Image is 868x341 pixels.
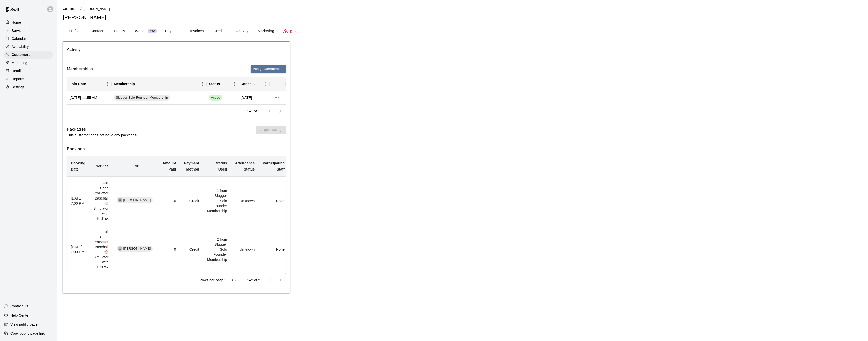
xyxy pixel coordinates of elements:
[4,67,53,75] a: Retail
[180,225,203,274] td: Credit
[209,77,220,91] div: Status
[4,19,53,26] a: Home
[4,43,53,50] a: Availability
[12,20,21,25] p: Home
[203,177,231,225] td: 1 from Slugger Solo Founder Membership
[4,59,53,67] a: Marketing
[67,156,289,274] table: simple table
[10,304,28,309] p: Contact Us
[12,84,25,90] p: Settings
[231,80,238,88] button: Menu
[118,246,122,251] div: Blake Burns
[162,161,176,171] b: Amount Paid
[10,313,30,318] p: Help Center
[158,225,180,274] td: 0
[67,66,93,72] h6: Memberships
[63,7,78,11] a: Customers
[247,109,260,114] p: 1–1 of 1
[263,161,285,171] b: Participating Staff
[135,80,142,88] button: Sort
[70,77,86,91] div: Join Date
[185,25,208,37] button: Invoices
[135,28,146,34] p: Wallet
[114,95,172,101] a: Slugger Solo Founder Membership
[89,225,113,274] td: Full Cage ProBatter Baseball ⚾ Simulator with HItTrax
[67,126,138,133] h6: Packages
[89,177,113,225] td: Full Cage ProBatter Baseball ⚾ Simulator with HItTrax
[96,164,109,168] b: Service
[209,95,222,100] span: Active
[67,46,286,53] span: Activity
[108,25,131,37] button: Family
[235,161,255,171] b: Attendance Status
[290,29,301,34] p: Delete
[80,6,82,11] li: /
[241,95,252,100] span: [DATE]
[184,161,199,171] b: Payment Method
[272,93,281,102] button: more actions
[208,25,231,37] button: Credits
[67,225,89,274] th: [DATE] 7:00 PM
[10,331,45,336] p: Copy public page link
[63,25,86,37] button: Profile
[67,91,111,104] div: [DATE] 11:55 AM
[63,14,862,21] h5: [PERSON_NAME]
[247,278,260,283] p: 1–2 of 2
[86,80,93,88] button: Sort
[241,77,255,91] div: Cancel Date
[12,28,25,33] p: Services
[256,126,286,138] span: You don't have any packages
[251,65,286,73] button: Assign Membership
[238,77,270,91] div: Cancel Date
[104,80,111,88] button: Menu
[262,80,270,88] button: Menu
[67,77,111,91] div: Join Date
[118,198,122,202] div: Blake Burns
[4,51,53,59] div: Customers
[214,161,227,171] b: Credits Used
[231,225,259,274] td: Unknown
[227,277,239,284] div: 10
[231,177,259,225] td: Unknown
[84,7,110,11] span: [PERSON_NAME]
[10,322,38,327] p: View public page
[63,6,862,12] nav: breadcrumb
[4,27,53,34] a: Services
[12,76,24,81] p: Reports
[12,60,28,65] p: Marketing
[4,83,53,91] a: Settings
[220,80,227,88] button: Sort
[203,225,231,274] td: 2 from Slugger Solo Founder Membership
[4,75,53,83] a: Reports
[67,133,138,138] p: This customer does not have any packages.
[209,95,222,101] span: Active
[206,77,238,91] div: Status
[158,177,180,225] td: 0
[114,77,135,91] div: Membership
[199,278,225,283] p: Rows per page:
[12,36,26,41] p: Calendar
[12,44,29,49] p: Availability
[199,80,206,88] button: Menu
[148,29,157,33] span: New
[121,198,153,203] span: [PERSON_NAME]
[133,164,139,168] b: For
[4,35,53,42] a: Calendar
[263,198,285,203] p: None
[121,246,153,251] span: [PERSON_NAME]
[12,68,21,73] p: Retail
[180,177,203,225] td: Credit
[12,52,30,57] p: Customers
[254,25,278,37] button: Marketing
[161,25,185,37] button: Payments
[86,25,108,37] button: Contact
[71,161,85,171] b: Booking Date
[63,7,78,11] span: Customers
